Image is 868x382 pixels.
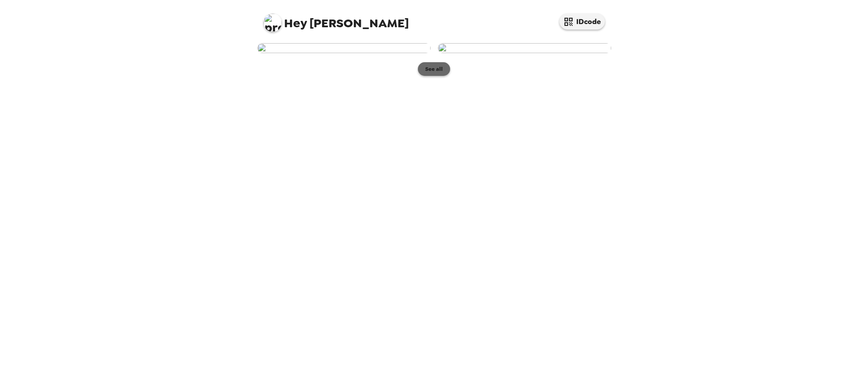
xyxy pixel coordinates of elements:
button: See all [418,62,450,76]
img: user-266086 [257,43,431,53]
button: IDcode [559,14,605,30]
span: [PERSON_NAME] [264,9,409,30]
span: Hey [284,15,307,31]
img: profile pic [264,14,282,32]
img: user-266084 [438,43,611,53]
